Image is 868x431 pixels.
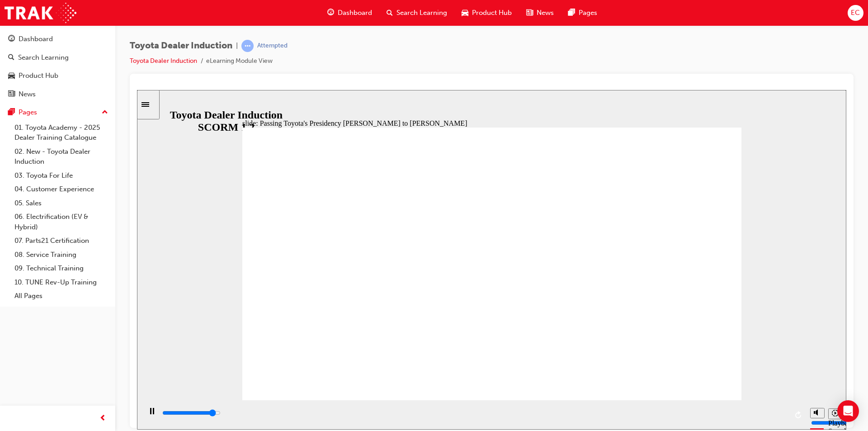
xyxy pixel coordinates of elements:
[848,5,863,21] button: EC
[691,318,705,329] button: Playback speed
[4,49,112,66] a: Search Learning
[526,7,533,19] span: news-icon
[387,7,393,19] span: search-icon
[257,42,288,50] div: Attempted
[102,107,108,118] span: up-icon
[561,4,604,22] a: pages-iconPages
[130,57,197,65] a: Toyota Dealer Induction
[669,310,705,340] div: misc controls
[11,182,112,196] a: 04. Customer Experience
[8,90,15,99] span: news-icon
[5,317,20,333] button: Pause (Ctrl+Alt+P)
[19,71,58,81] div: Product Hub
[4,104,112,121] button: Pages
[519,4,561,22] a: news-iconNews
[236,41,238,51] span: |
[18,52,69,63] div: Search Learning
[568,7,575,19] span: pages-icon
[674,329,732,336] input: volume
[673,318,688,328] button: Mute (Ctrl+Alt+M)
[8,109,15,117] span: pages-icon
[4,29,112,104] button: DashboardSearch LearningProduct HubNews
[837,400,859,422] div: Open Intercom Messenger
[579,8,597,18] span: Pages
[99,413,106,424] span: prev-icon
[851,8,860,18] span: EC
[327,7,334,19] span: guage-icon
[472,8,512,18] span: Product Hub
[11,169,112,183] a: 03. Toyota For Life
[655,318,669,332] button: Replay (Ctrl+Alt+R)
[11,121,112,145] a: 01. Toyota Academy - 2025 Dealer Training Catalogue
[19,107,37,118] div: Pages
[691,329,705,346] div: Playback Speed
[19,34,53,44] div: Dashboard
[4,67,112,84] a: Product Hub
[462,7,468,19] span: car-icon
[25,319,84,327] input: slide progress
[8,35,15,43] span: guage-icon
[320,4,379,22] a: guage-iconDashboard
[4,86,112,103] a: News
[5,310,669,340] div: playback controls
[19,89,36,99] div: News
[396,8,447,18] span: Search Learning
[8,54,14,62] span: search-icon
[241,40,254,52] span: learningRecordVerb_ATTEMPT-icon
[11,248,112,262] a: 08. Service Training
[379,4,454,22] a: search-iconSearch Learning
[338,8,372,18] span: Dashboard
[5,3,76,23] img: Trak
[454,4,519,22] a: car-iconProduct Hub
[130,41,232,51] span: Toyota Dealer Induction
[11,275,112,289] a: 10. TUNE Rev-Up Training
[11,234,112,248] a: 07. Parts21 Certification
[4,31,112,47] a: Dashboard
[11,210,112,234] a: 06. Electrification (EV & Hybrid)
[11,289,112,303] a: All Pages
[11,196,112,210] a: 05. Sales
[11,261,112,275] a: 09. Technical Training
[206,56,273,66] li: eLearning Module View
[537,8,554,18] span: News
[11,145,112,169] a: 02. New - Toyota Dealer Induction
[8,72,15,80] span: car-icon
